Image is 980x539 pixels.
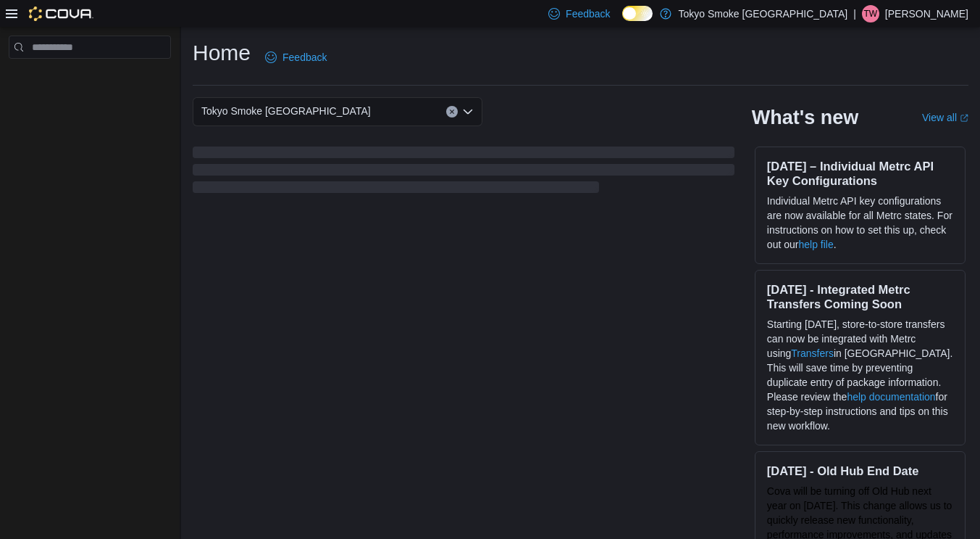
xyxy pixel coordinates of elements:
p: Tokyo Smoke [GEOGRAPHIC_DATA] [679,5,848,22]
p: | [853,5,856,22]
h3: [DATE] - Integrated Metrc Transfers Coming Soon [767,282,953,311]
span: Feedback [282,50,327,65]
button: Open list of options [462,106,474,118]
a: help file [798,239,833,250]
img: Cova [29,7,93,21]
h2: What's new [752,106,858,129]
a: Transfers [791,347,834,359]
span: Loading [193,149,734,196]
a: help documentation [847,391,935,403]
h1: Home [193,38,251,67]
input: Dark Mode [622,6,653,21]
p: [PERSON_NAME] [885,5,968,22]
h3: [DATE] - Old Hub End Date [767,464,953,478]
span: Feedback [566,7,610,21]
p: Individual Metrc API key configurations are now available for all Metrc states. For instructions ... [767,194,953,252]
h3: [DATE] – Individual Metrc API Key Configurations [767,159,953,188]
p: Starting [DATE], store-to-store transfers can now be integrated with Metrc using in [GEOGRAPHIC_D... [767,317,953,433]
nav: Complex example [9,62,171,96]
a: Feedback [259,43,332,72]
span: Dark Mode [622,21,623,22]
span: Tokyo Smoke [GEOGRAPHIC_DATA] [201,102,371,120]
div: Terri Ward [862,5,879,22]
svg: External link [960,114,968,123]
a: View allExternal link [922,112,968,123]
span: TW [864,5,878,22]
button: Clear input [446,106,458,118]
